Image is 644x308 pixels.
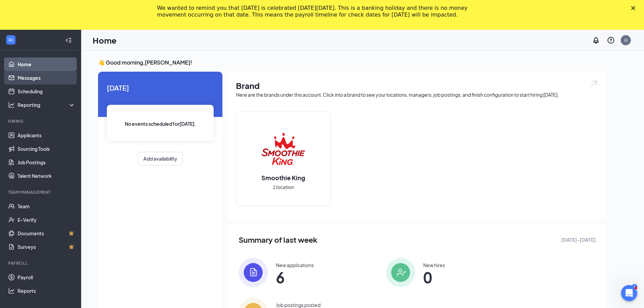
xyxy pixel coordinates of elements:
[7,37,14,43] svg: WorkstreamLogo
[18,57,75,71] a: Home
[239,258,268,287] img: icon
[8,260,74,266] div: Payroll
[8,101,15,108] svg: Analysis
[18,284,75,298] a: Reports
[624,37,627,43] div: JJ
[138,152,183,165] button: Add availability
[423,271,445,283] span: 0
[239,234,317,246] span: Summary of last week
[93,34,117,46] h1: Home
[18,71,75,85] a: Messages
[262,127,305,171] img: Smoothie King
[8,189,74,195] div: Team Management
[631,6,638,10] div: Close
[18,101,76,108] div: Reporting
[386,258,415,287] img: icon
[276,262,314,268] div: New applications
[592,36,600,44] svg: Notifications
[236,80,598,91] h1: Brand
[18,169,75,183] a: Talent Network
[8,118,74,124] div: Hiring
[125,120,196,127] span: No events scheduled for [DATE] .
[18,156,75,169] a: Job Postings
[273,183,294,191] span: 1 location
[236,91,598,98] div: Here are the brands under this account. Click into a brand to see your locations, managers, job p...
[18,142,75,156] a: Sourcing Tools
[276,271,314,283] span: 6
[18,227,75,240] a: DocumentsCrown
[255,173,312,182] h2: Smoothie King
[621,285,637,301] iframe: Intercom live chat
[98,59,606,66] h3: 👋 Good morning, [PERSON_NAME] !
[18,85,75,98] a: Scheduling
[18,240,75,254] a: SurveysCrown
[107,82,214,93] span: [DATE]
[423,262,445,268] div: New hires
[157,5,476,18] div: We wanted to remind you that [DATE] is celebrated [DATE][DATE]. This is a banking holiday and the...
[561,236,596,243] span: [DATE] - [DATE]
[590,80,598,88] img: open.6027fd2a22e1237b5b06.svg
[607,36,615,44] svg: QuestionInfo
[18,128,75,142] a: Applicants
[18,270,75,284] a: Payroll
[65,37,72,44] svg: Collapse
[632,284,637,290] div: 1
[18,199,75,213] a: Team
[18,213,75,227] a: E-Verify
